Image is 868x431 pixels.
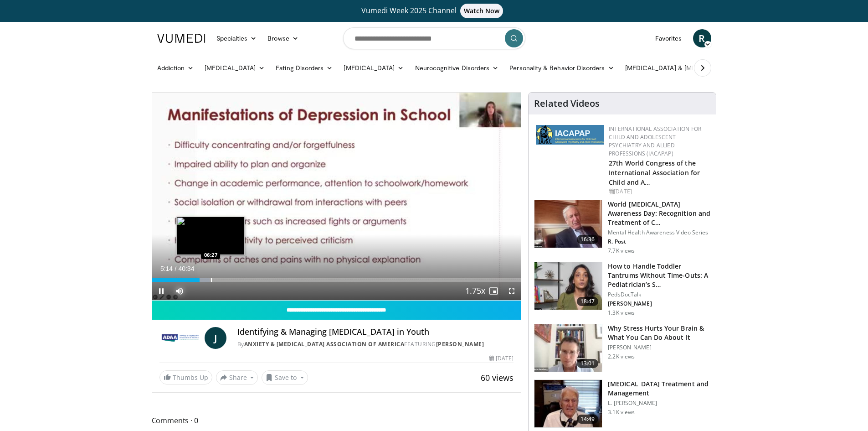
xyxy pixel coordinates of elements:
[608,309,635,317] p: 1.3K views
[504,59,619,77] a: Personality & Behavior Disorders
[536,125,604,145] img: 2a9917ce-aac2-4f82-acde-720e532d7410.png.150x105_q85_autocrop_double_scale_upscale_version-0.2.png
[620,59,750,77] a: [MEDICAL_DATA] & [MEDICAL_DATA]
[262,29,304,47] a: Browse
[503,282,521,300] button: Fullscreen
[693,29,711,47] a: R
[608,300,710,307] p: [PERSON_NAME]
[160,265,173,272] span: 5:14
[152,282,170,300] button: Pause
[159,327,201,349] img: Anxiety & Depression Association of America
[608,291,710,298] p: PedsDocTalk
[609,125,701,157] a: International Association for Child and Adolescent Psychiatry and Allied Professions (IACAPAP)
[608,247,635,254] p: 7.7K views
[650,29,688,47] a: Favorites
[237,327,514,337] h4: Identifying & Managing [MEDICAL_DATA] in Youth
[608,324,710,342] h3: Why Stress Hurts Your Brain & What You Can Do About It
[262,370,308,385] button: Save to
[577,235,599,244] span: 16:36
[481,372,514,383] span: 60 views
[152,93,521,301] video-js: Video Player
[534,200,710,254] a: 16:36 World [MEDICAL_DATA] Awareness Day: Recognition and Treatment of C… Mental Health Awareness...
[534,98,600,109] h4: Related Videos
[608,344,710,351] p: [PERSON_NAME]
[152,278,521,282] div: Progress Bar
[534,380,602,427] img: 131aa231-63ed-40f9-bacb-73b8cf340afb.150x105_q85_crop-smart_upscale.jpg
[460,4,503,18] span: Watch Now
[159,4,710,18] a: Vumedi Week 2025 ChannelWatch Now
[609,159,700,187] a: 27th World Congress of the International Association for Child and A…
[609,187,709,196] div: [DATE]
[534,262,602,310] img: 50ea502b-14b0-43c2-900c-1755f08e888a.150x105_q85_crop-smart_upscale.jpg
[484,282,503,300] button: Enable picture-in-picture mode
[577,297,599,306] span: 18:47
[199,59,270,77] a: [MEDICAL_DATA]
[534,200,602,248] img: dad9b3bb-f8af-4dab-abc0-c3e0a61b252e.150x105_q85_crop-smart_upscale.jpg
[152,59,200,77] a: Addiction
[244,340,405,348] a: Anxiety & [MEDICAL_DATA] Association of America
[338,59,409,77] a: [MEDICAL_DATA]
[577,359,599,368] span: 13:01
[466,282,484,300] button: Playback Rate
[436,340,484,348] a: [PERSON_NAME]
[211,29,262,47] a: Specialties
[410,59,504,77] a: Neurocognitive Disorders
[175,265,177,272] span: /
[608,409,635,416] p: 3.1K views
[534,379,710,428] a: 14:49 [MEDICAL_DATA] Treatment and Management L. [PERSON_NAME] 3.1K views
[608,262,710,289] h3: How to Handle Toddler Tantrums Without Time-Outs: A Pediatrician’s S…
[489,354,514,363] div: [DATE]
[534,324,602,372] img: 153729e0-faea-4f29-b75f-59bcd55f36ca.150x105_q85_crop-smart_upscale.jpg
[157,34,205,43] img: VuMedi Logo
[577,415,599,424] span: 14:49
[270,59,338,77] a: Eating Disorders
[176,217,245,255] img: image.jpeg
[534,262,710,317] a: 18:47 How to Handle Toddler Tantrums Without Time-Outs: A Pediatrician’s S… PedsDocTalk [PERSON_N...
[216,370,258,385] button: Share
[205,327,226,349] a: J
[152,415,522,426] span: Comments 0
[608,238,710,245] p: R. Post
[534,324,710,372] a: 13:01 Why Stress Hurts Your Brain & What You Can Do About It [PERSON_NAME] 2.2K views
[608,400,710,407] p: L. [PERSON_NAME]
[178,265,194,272] span: 40:34
[608,229,710,236] p: Mental Health Awareness Video Series
[608,379,710,398] h3: [MEDICAL_DATA] Treatment and Management
[159,370,212,384] a: Thumbs Up
[608,353,635,360] p: 2.2K views
[237,340,514,348] div: By FEATURING
[170,282,189,300] button: Mute
[608,200,710,227] h3: World [MEDICAL_DATA] Awareness Day: Recognition and Treatment of C…
[343,27,525,49] input: Search topics, interventions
